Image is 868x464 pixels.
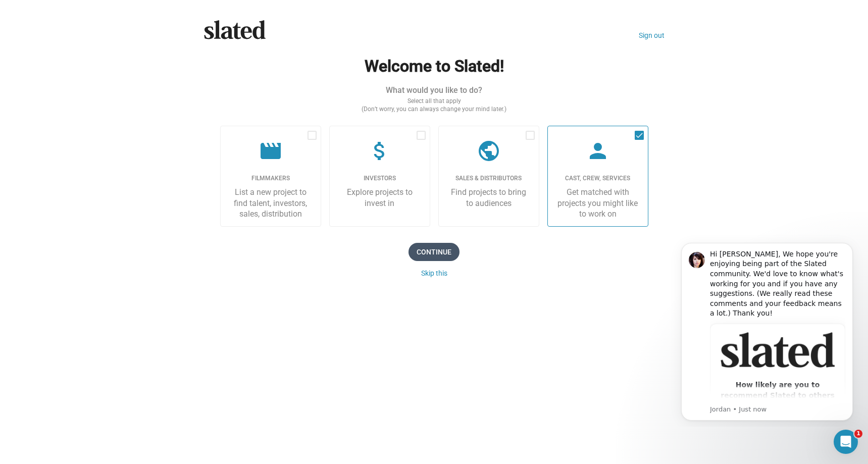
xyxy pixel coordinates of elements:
[666,234,868,427] iframe: Intercom notifications message
[220,56,648,77] h2: Welcome to Slated!
[338,187,422,209] div: Explore projects to invest in
[586,139,610,163] mat-icon: person
[556,187,640,219] div: Get matched with projects you might like to work on
[556,175,640,183] div: Cast, Crew, Services
[259,139,283,163] mat-icon: movie
[447,175,531,183] div: Sales & Distributors
[477,139,501,163] mat-icon: public
[220,97,648,114] div: Select all that apply (Don’t worry, you can always change your mind later.)
[409,243,459,261] button: Continue
[338,175,422,183] div: Investors
[220,85,648,95] div: What would you like to do?
[421,269,447,277] button: Cancel investor application
[834,430,858,454] iframe: Intercom live chat
[229,175,313,183] div: Filmmakers
[229,187,313,219] div: List a new project to find talent, investors, sales, distribution
[368,139,392,163] mat-icon: attach_money
[854,430,862,438] span: 1
[639,31,665,39] a: Sign out
[447,187,531,209] div: Find projects to bring to audiences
